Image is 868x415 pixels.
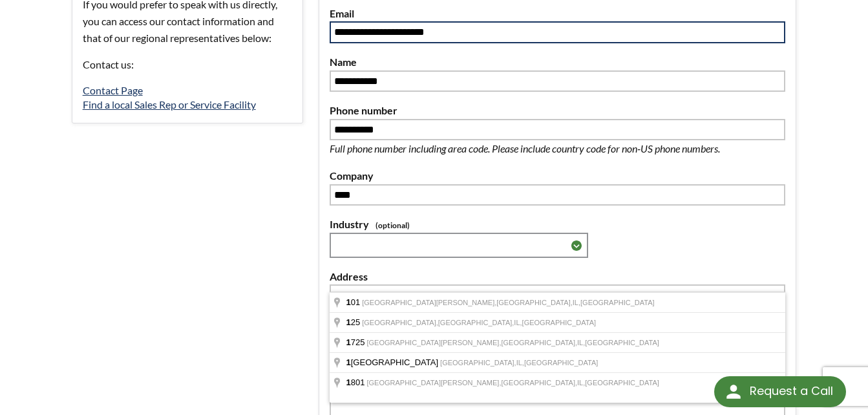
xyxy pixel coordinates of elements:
[366,339,501,346] span: [GEOGRAPHIC_DATA][PERSON_NAME],
[330,140,763,157] p: Full phone number including area code. Please include country code for non-US phone numbers.
[330,268,786,285] label: Address
[346,317,363,327] span: 25
[346,297,351,307] span: 1
[83,56,292,73] p: Contact us:
[580,299,655,306] span: [GEOGRAPHIC_DATA]
[346,297,363,307] span: 01
[585,379,659,387] span: [GEOGRAPHIC_DATA]
[346,317,351,327] span: 1
[83,84,143,96] a: Contact Page
[516,359,524,367] span: IL,
[362,319,438,326] span: [GEOGRAPHIC_DATA],
[714,376,846,407] div: Request a Call
[346,378,351,387] span: 1
[330,5,786,22] label: Email
[522,319,597,326] span: [GEOGRAPHIC_DATA]
[501,379,577,387] span: [GEOGRAPHIC_DATA],
[577,339,585,346] span: IL,
[330,54,786,70] label: Name
[440,359,516,367] span: [GEOGRAPHIC_DATA],
[346,337,351,347] span: 1
[330,216,786,233] label: Industry
[346,337,367,347] span: 725
[438,319,514,326] span: [GEOGRAPHIC_DATA],
[346,378,367,387] span: 801
[524,359,598,367] span: [GEOGRAPHIC_DATA]
[362,299,496,306] span: [GEOGRAPHIC_DATA][PERSON_NAME],
[501,339,577,346] span: [GEOGRAPHIC_DATA],
[366,379,501,387] span: [GEOGRAPHIC_DATA][PERSON_NAME],
[83,98,256,111] a: Find a local Sales Rep or Service Facility
[585,339,659,346] span: [GEOGRAPHIC_DATA]
[330,167,786,184] label: Company
[514,319,522,326] span: IL,
[496,299,573,306] span: [GEOGRAPHIC_DATA],
[573,299,580,306] span: IL,
[346,357,351,367] span: 1
[346,357,441,367] span: [GEOGRAPHIC_DATA]
[750,376,833,406] div: Request a Call
[330,102,786,119] label: Phone number
[577,379,585,387] span: IL,
[723,381,744,402] img: round button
